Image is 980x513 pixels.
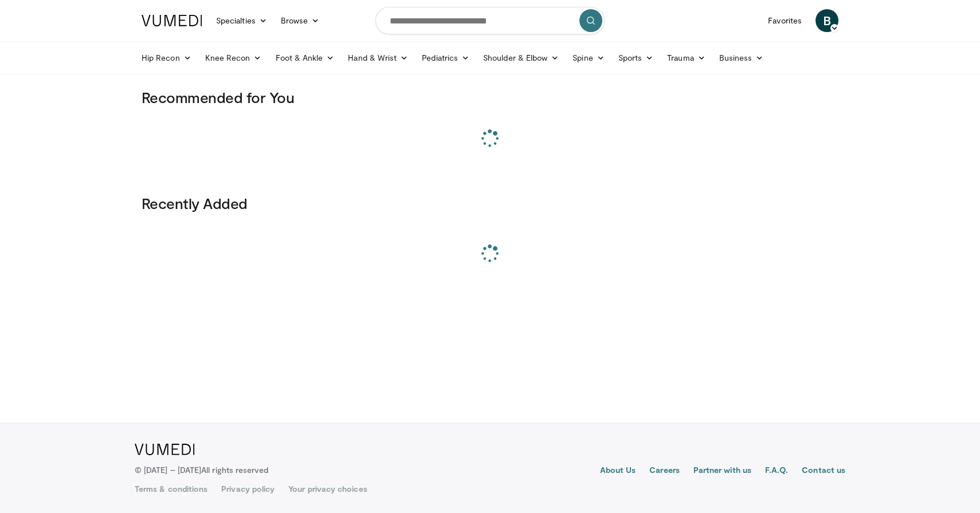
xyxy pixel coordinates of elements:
a: F.A.Q. [765,464,788,478]
a: Spine [566,46,611,69]
img: VuMedi Logo [142,15,202,26]
a: Business [712,46,771,69]
h3: Recently Added [142,194,838,212]
a: Hip Recon [135,46,198,69]
a: Privacy policy [221,483,275,495]
a: Shoulder & Elbow [476,46,566,69]
a: Hand & Wrist [341,46,415,69]
input: Search topics, interventions [375,7,605,34]
a: Contact us [802,464,845,478]
a: B [816,9,838,32]
a: Terms & conditions [135,483,207,495]
h3: Recommended for You [142,88,838,106]
img: VuMedi Logo [135,444,195,455]
p: © [DATE] – [DATE] [135,464,269,476]
a: Pediatrics [415,46,476,69]
a: Knee Recon [198,46,269,69]
a: Sports [611,46,661,69]
a: Browse [274,9,327,32]
a: About Us [600,464,636,478]
span: All rights reserved [201,465,268,475]
a: Specialties [209,9,274,32]
a: Your privacy choices [288,483,367,495]
a: Partner with us [693,464,751,478]
a: Favorites [761,9,809,32]
a: Careers [649,464,680,478]
a: Trauma [660,46,712,69]
a: Foot & Ankle [269,46,342,69]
